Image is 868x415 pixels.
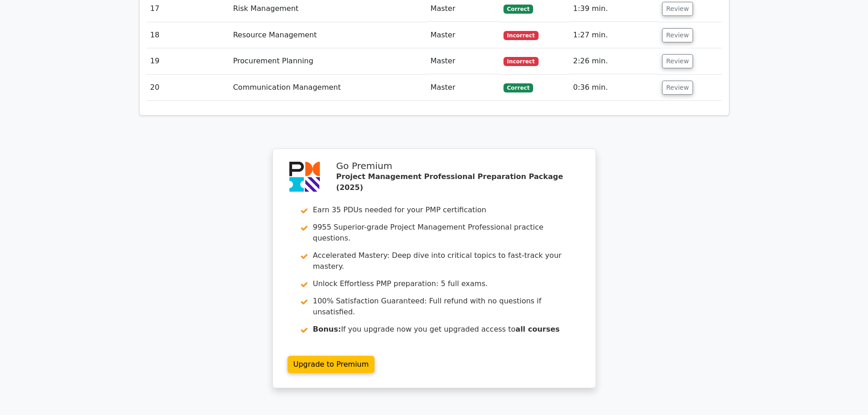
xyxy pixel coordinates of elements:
[503,31,539,40] span: Incorrect
[503,83,533,92] span: Correct
[229,48,426,74] td: Procurement Planning
[662,81,693,95] button: Review
[662,2,693,16] button: Review
[288,356,375,373] a: Upgrade to Premium
[662,28,693,42] button: Review
[147,75,230,101] td: 20
[503,57,539,66] span: Incorrect
[427,22,500,48] td: Master
[427,48,500,74] td: Master
[570,48,658,74] td: 2:26 min.
[662,54,693,68] button: Review
[570,75,658,101] td: 0:36 min.
[229,22,426,48] td: Resource Management
[229,75,426,101] td: Communication Management
[147,22,230,48] td: 18
[503,5,533,14] span: Correct
[147,48,230,74] td: 19
[570,22,658,48] td: 1:27 min.
[427,75,500,101] td: Master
